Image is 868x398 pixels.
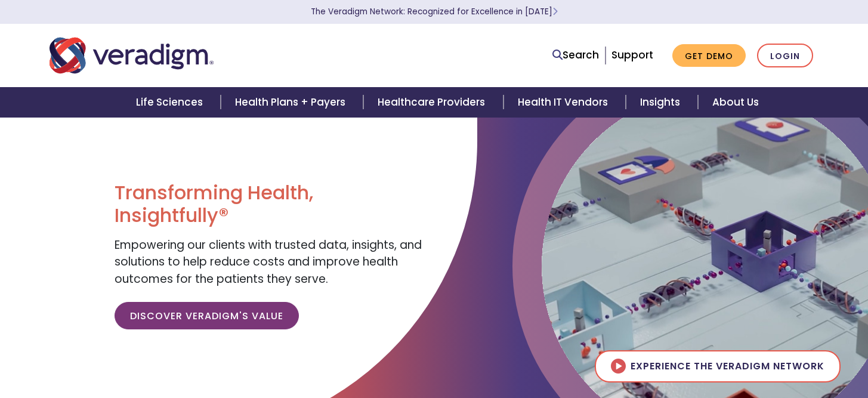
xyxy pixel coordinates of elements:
[115,237,422,287] span: Empowering our clients with trusted data, insights, and solutions to help reduce costs and improv...
[115,302,299,329] a: Discover Veradigm's Value
[503,87,626,118] a: Health IT Vendors
[552,6,558,17] span: Learn More
[50,36,214,75] img: Veradigm logo
[698,87,773,118] a: About Us
[626,87,698,118] a: Insights
[115,181,425,227] h1: Transforming Health, Insightfully®
[363,87,503,118] a: Healthcare Providers
[221,87,363,118] a: Health Plans + Payers
[311,6,558,17] a: The Veradigm Network: Recognized for Excellence in [DATE]Learn More
[611,48,653,62] a: Support
[552,47,599,63] a: Search
[757,44,813,68] a: Login
[122,87,221,118] a: Life Sciences
[672,44,746,67] a: Get Demo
